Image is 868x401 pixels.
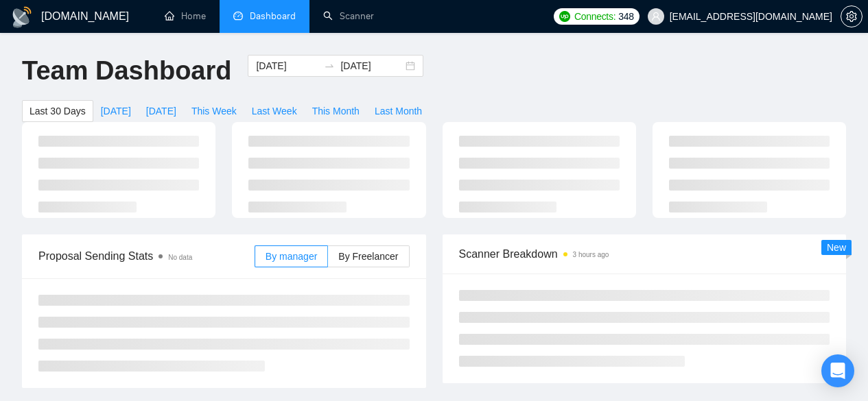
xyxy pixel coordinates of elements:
span: [DATE] [146,104,176,119]
button: This Week [184,100,244,122]
button: Last Month [367,100,430,122]
a: setting [841,11,863,22]
button: Last Week [244,100,305,122]
span: [DATE] [101,104,131,119]
span: setting [841,11,862,22]
span: By manager [266,251,317,262]
img: logo [11,6,33,28]
button: Last 30 Days [22,100,93,122]
span: This Week [191,104,237,119]
span: Last Month [375,104,422,119]
span: This Month [312,104,360,119]
span: Last 30 Days [30,104,86,119]
span: 348 [618,9,633,24]
span: Last Week [252,104,297,119]
span: user [651,12,661,21]
span: to [324,60,335,71]
img: upwork-logo.png [559,11,570,22]
button: [DATE] [93,100,139,122]
button: [DATE] [139,100,184,122]
input: End date [340,58,403,73]
time: 3 hours ago [573,251,609,258]
span: Scanner Breakdown [459,245,830,263]
div: Open Intercom Messenger [821,354,854,387]
button: setting [841,5,863,27]
span: swap-right [324,60,335,71]
span: Proposal Sending Stats [38,247,255,265]
span: New [827,242,846,253]
span: dashboard [233,11,243,21]
a: searchScanner [323,10,374,22]
span: No data [168,254,192,261]
h1: Team Dashboard [22,55,231,87]
span: Dashboard [250,10,296,22]
button: This Month [305,100,367,122]
span: By Freelancer [338,251,398,262]
input: Start date [256,58,318,73]
span: Connects: [574,9,615,24]
a: homeHome [165,10,206,22]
